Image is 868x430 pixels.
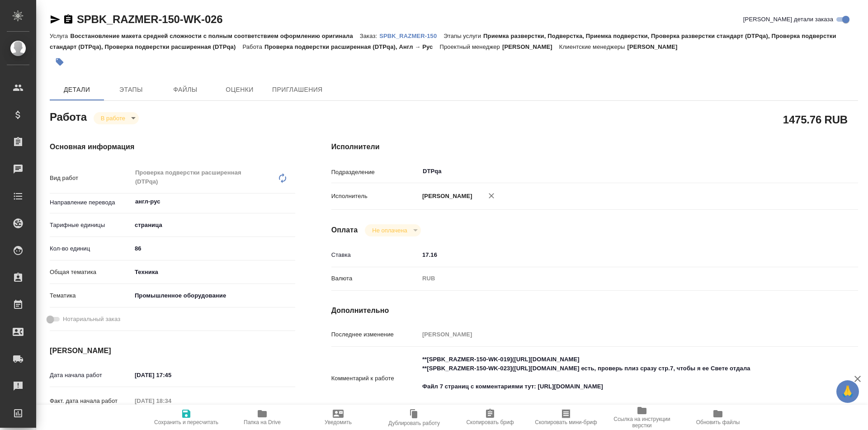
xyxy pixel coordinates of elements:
[331,330,419,339] p: Последнее изменение
[325,419,352,425] span: Уведомить
[680,405,756,430] button: Обновить файлы
[452,405,528,430] button: Скопировать бриф
[109,84,153,95] span: Этапы
[604,405,680,430] button: Ссылка на инструкции верстки
[154,419,218,425] span: Сохранить и пересчитать
[218,84,261,95] span: Оценки
[50,221,132,230] p: Тарифные единицы
[331,225,358,236] h4: Оплата
[70,33,359,39] p: Восстановление макета средней сложности с полным соответствием оформлению оригинала
[743,15,833,24] span: [PERSON_NAME] детали заказа
[50,174,132,183] p: Вид работ
[419,352,814,403] textarea: **[SPBK_RAZMER-150-WK-019]([URL][DOMAIN_NAME] **[SPBK_RAZMER-150-WK-023]([URL][DOMAIN_NAME] есть,...
[388,420,440,426] span: Дублировать работу
[419,328,814,341] input: Пустое поле
[132,394,211,407] input: Пустое поле
[376,405,452,430] button: Дублировать работу
[50,371,132,380] p: Дата начала работ
[331,192,419,201] p: Исполнитель
[148,405,224,430] button: Сохранить и пересчитать
[50,397,132,406] p: Факт. дата начала работ
[783,112,848,127] h2: 1475.76 RUB
[840,382,855,401] span: 🙏
[696,419,740,425] span: Обновить файлы
[50,142,295,152] h4: Основная информация
[244,419,281,425] span: Папка на Drive
[300,405,376,430] button: Уведомить
[331,250,419,260] p: Ставка
[132,288,295,303] div: Промышленное оборудование
[360,33,379,39] p: Заказ:
[264,43,439,50] p: Проверка подверстки расширенная (DTPqa), Англ → Рус
[609,416,675,429] span: Ссылка на инструкции верстки
[331,374,419,383] p: Комментарий к работе
[50,345,295,356] h4: [PERSON_NAME]
[132,265,295,280] div: Техника
[50,291,132,300] p: Тематика
[50,244,132,253] p: Кол-во единиц
[528,405,604,430] button: Скопировать мини-бриф
[379,32,443,39] a: SPBK_RAZMER-150
[132,217,295,233] div: страница
[63,315,120,324] span: Нотариальный заказ
[63,14,74,25] button: Скопировать ссылку
[331,274,419,283] p: Валюта
[50,198,132,207] p: Направление перевода
[50,108,87,124] h2: Работа
[836,380,859,403] button: 🙏
[627,43,684,50] p: [PERSON_NAME]
[50,33,70,39] p: Услуга
[535,419,597,425] span: Скопировать мини-бриф
[809,170,811,172] button: Open
[242,43,264,50] p: Работа
[132,242,295,255] input: ✎ Введи что-нибудь
[466,419,514,425] span: Скопировать бриф
[55,84,99,95] span: Детали
[77,13,222,25] a: SPBK_RAZMER-150-WK-026
[440,43,502,50] p: Проектный менеджер
[481,186,501,206] button: Удалить исполнителя
[224,405,300,430] button: Папка на Drive
[502,43,559,50] p: [PERSON_NAME]
[98,114,128,122] button: В работе
[94,112,139,124] div: В работе
[419,192,472,201] p: [PERSON_NAME]
[443,33,483,39] p: Этапы услуги
[559,43,627,50] p: Клиентские менеджеры
[50,14,61,25] button: Скопировать ссылку для ЯМессенджера
[331,142,858,152] h4: Исполнители
[379,33,443,39] p: SPBK_RAZMER-150
[50,52,70,72] button: Добавить тэг
[164,84,207,95] span: Файлы
[365,224,420,236] div: В работе
[132,369,211,382] input: ✎ Введи что-нибудь
[290,201,292,203] button: Open
[272,84,323,95] span: Приглашения
[50,268,132,277] p: Общая тематика
[331,168,419,177] p: Подразделение
[419,271,814,286] div: RUB
[369,227,410,234] button: Не оплачена
[331,305,858,316] h4: Дополнительно
[419,248,814,261] input: ✎ Введи что-нибудь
